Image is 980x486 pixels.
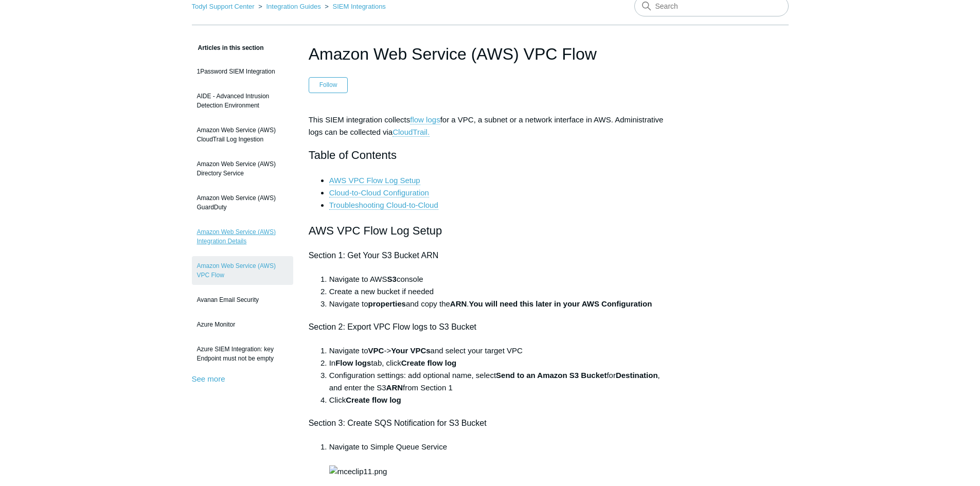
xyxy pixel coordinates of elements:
span: Articles in this section [192,44,264,51]
a: Cloud-to-Cloud Configuration [329,188,429,197]
a: Troubleshooting Cloud-to-Cloud [329,201,438,210]
p: This SIEM integration collects for a VPC, a subnet or a network interface in AWS. Administrative ... [309,114,672,138]
h4: Section 3: Create SQS Notification for S3 Bucket [309,417,672,430]
li: Todyl Support Center [192,3,257,10]
a: Azure Monitor [192,315,293,334]
strong: ARN [386,383,403,392]
a: Amazon Web Service (AWS) Directory Service [192,154,293,183]
li: Integration Guides [256,3,323,10]
h1: Amazon Web Service (AWS) VPC Flow [309,42,672,66]
strong: VPC [368,346,384,355]
a: Amazon Web Service (AWS) Integration Details [192,222,293,251]
li: Create a new bucket if needed [329,285,672,298]
strong: ARN [450,299,467,308]
a: AIDE - Advanced Intrusion Detection Environment [192,86,293,115]
li: Navigate to -> and select your target VPC [329,345,672,357]
strong: Destination [616,371,658,380]
a: 1Password SIEM Integration [192,62,293,81]
button: Follow Article [309,77,348,93]
a: flow logs [410,115,440,124]
strong: S3 [387,275,397,283]
a: CloudTrail. [393,128,430,137]
strong: Your VPCs [391,346,430,355]
a: Azure SIEM Integration: key Endpoint must not be empty [192,339,293,368]
a: Amazon Web Service (AWS) CloudTrail Log Ingestion [192,120,293,149]
strong: Send to an Amazon S3 Bucket [496,371,607,380]
a: Integration Guides [266,3,320,10]
strong: properties [368,299,406,308]
img: mceclip11.png [329,465,387,478]
h4: Section 1: Get Your S3 Bucket ARN [309,249,672,262]
strong: You will need this later in your AWS Configuration [469,299,652,308]
li: SIEM Integrations [323,3,386,10]
a: Avanan Email Security [192,290,293,310]
li: Navigate to and copy the . [329,298,672,310]
a: Amazon Web Service (AWS) VPC Flow [192,256,293,285]
strong: Flow logs [335,358,371,367]
strong: Create flow log [346,395,401,404]
li: Click [329,394,672,406]
h2: AWS VPC Flow Log Setup [309,222,672,240]
li: In tab, click [329,357,672,369]
h4: Section 2: Export VPC Flow logs to S3 Bucket [309,320,672,334]
li: Configuration settings: add optional name, select for , and enter the S3 from Section 1 [329,369,672,394]
li: Navigate to AWS console [329,273,672,285]
a: See more [192,374,225,383]
h2: Table of Contents [309,146,672,164]
a: SIEM Integrations [333,3,386,10]
a: Amazon Web Service (AWS) GuardDuty [192,188,293,217]
a: AWS VPC Flow Log Setup [329,176,420,185]
a: Todyl Support Center [192,3,255,10]
strong: Create flow log [401,358,457,367]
